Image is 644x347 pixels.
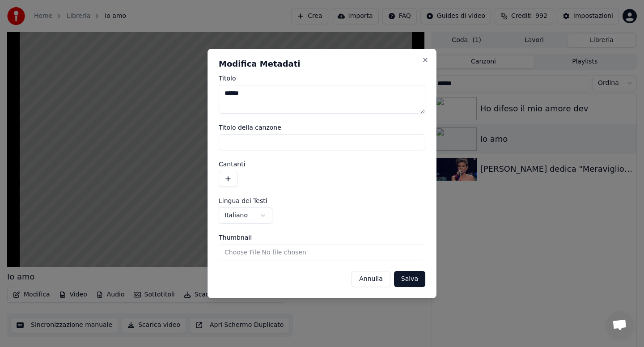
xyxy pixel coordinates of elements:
[394,271,425,287] button: Salva
[352,271,390,287] button: Annulla
[219,234,252,241] span: Thumbnail
[219,124,425,131] label: Titolo della canzone
[219,198,267,204] span: Lingua dei Testi
[219,60,425,68] h2: Modifica Metadati
[219,161,425,167] label: Cantanti
[219,75,425,81] label: Titolo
